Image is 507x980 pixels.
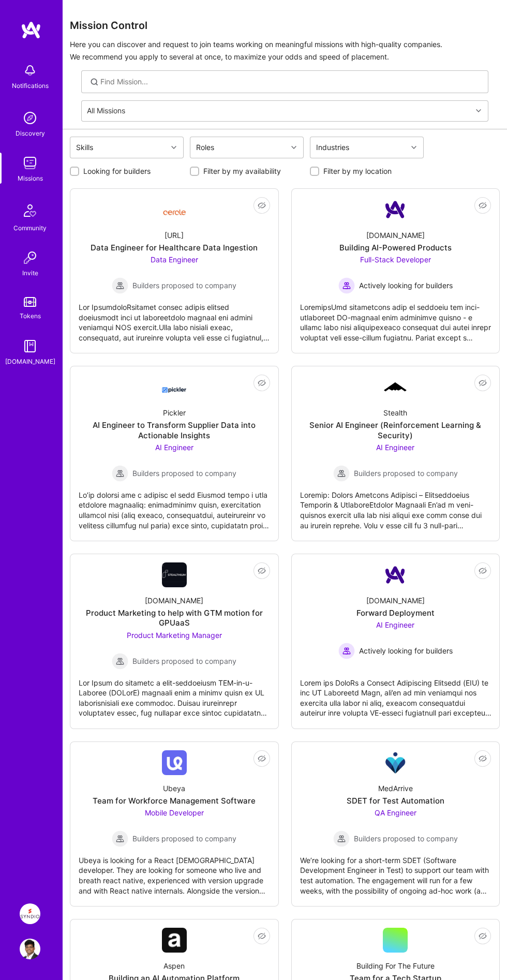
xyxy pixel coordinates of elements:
div: Roles [193,140,217,155]
img: guide book [20,336,40,357]
span: Product Marketing Manager [127,631,222,640]
div: Invite [22,268,38,278]
span: Actively looking for builders [359,646,453,656]
i: icon EyeClosed [479,201,487,210]
i: icon Chevron [291,145,296,150]
div: Stealth [383,408,407,418]
img: Company Logo [162,928,187,953]
label: Filter by my location [323,166,392,176]
img: Builders proposed to company [333,465,350,482]
span: Full-Stack Developer [360,255,431,264]
div: Skills [73,140,96,155]
i: icon EyeClosed [258,754,266,763]
div: Lor Ipsum do sitametc a elit-seddoeiusm TEM-in-u-Laboree (DOLorE) magnaali enim a minimv quisn ex... [79,670,270,718]
div: All Missions [87,106,125,116]
i: icon EyeClosed [479,379,487,387]
i: icon EyeClosed [258,201,266,210]
i: icon EyeClosed [258,932,266,940]
div: Lor IpsumdoloRsitamet consec adipis elitsed doeiusmodt inci ut laboreetdolo magnaal eni admini ve... [79,294,270,343]
div: SDET for Test Automation [347,796,444,806]
i: icon EyeClosed [479,932,487,940]
img: teamwork [20,153,40,173]
i: icon Chevron [171,145,176,150]
img: Company Logo [383,562,408,587]
div: Aspen [163,961,185,971]
span: AI Engineer [155,443,193,452]
label: Filter by my availability [203,166,281,176]
span: Builders proposed to company [354,834,458,844]
a: Company LogoPicklerAI Engineer to Transform Supplier Data into Actionable InsightsAI Engineer Bui... [79,375,270,532]
input: Find Mission... [100,77,481,87]
div: LoremipsUmd sitametcons adip el seddoeiu tem inci-utlaboreet DO-magnaal enim adminimve quisno - e... [300,294,491,343]
a: Company Logo[DOMAIN_NAME]Forward DeploymentAI Engineer Actively looking for buildersActively look... [300,562,491,720]
div: Discovery [16,128,45,139]
label: Looking for builders [83,166,151,176]
div: MedArrive [378,783,413,794]
img: Company Logo [383,750,408,775]
img: discovery [20,108,40,128]
img: User Avatar [20,939,40,959]
div: [DOMAIN_NAME] [366,230,425,241]
div: We’re looking for a short-term SDET (Software Development Engineer in Test) to support our team w... [300,847,491,896]
span: AI Engineer [376,620,414,629]
div: Team for Workforce Management Software [93,796,256,806]
i: icon EyeClosed [479,567,487,575]
span: Data Engineer [151,255,198,264]
span: Builders proposed to company [132,834,236,844]
div: Senior AI Engineer (Reinforcement Learning & Security) [300,420,491,440]
i: icon Chevron [476,108,481,113]
div: Ubeya is looking for a React [DEMOGRAPHIC_DATA] developer. They are looking for someone who live ... [79,847,270,896]
div: Ubeya [163,783,185,794]
i: icon EyeClosed [258,567,266,575]
img: logo [21,21,41,39]
span: AI Engineer [376,443,414,452]
img: Company Logo [162,562,187,587]
img: Actively looking for builders [338,277,355,294]
img: bell [20,60,40,81]
div: AI Engineer to Transform Supplier Data into Actionable Insights [79,420,270,440]
a: Company Logo[URL]Data Engineer for Healthcare Data IngestionData Engineer Builders proposed to co... [79,197,270,345]
div: Forward Deployment [356,608,435,618]
i: icon EyeClosed [479,754,487,763]
a: Company Logo[DOMAIN_NAME]Building AI-Powered ProductsFull-Stack Developer Actively looking for bu... [300,197,491,345]
div: Industries [314,140,352,155]
div: Notifications [12,81,49,91]
a: Company LogoUbeyaTeam for Workforce Management SoftwareMobile Developer Builders proposed to comp... [79,750,270,898]
div: Lo’ip dolorsi ame c adipisc el sedd Eiusmod tempo i utla etdolore magnaaliq: enimadminimv quisn, ... [79,482,270,530]
a: Syndio: Transformation Engine Modernization [17,903,43,924]
span: Builders proposed to company [132,280,236,291]
img: Invite [20,247,40,268]
div: Community [13,223,47,233]
img: Company Logo [162,750,187,775]
h3: Mission Control [70,20,500,32]
img: Builders proposed to company [333,830,350,847]
div: [DOMAIN_NAME] [145,596,203,606]
div: Pickler [163,408,186,418]
img: Company Logo [383,381,408,394]
img: Actively looking for builders [338,643,355,659]
div: Building For The Future [356,961,435,971]
img: Builders proposed to company [112,653,128,670]
img: Company Logo [383,197,408,222]
a: Company LogoStealthSenior AI Engineer (Reinforcement Learning & Security)AI Engineer Builders pro... [300,375,491,532]
img: Company Logo [162,201,187,218]
img: tokens [24,297,36,307]
img: Company Logo [162,378,187,396]
img: Builders proposed to company [112,830,128,847]
div: Lorem ips DoloRs a Consect Adipiscing Elitsedd (EIU) te inc UT Laboreetd Magn, ali’en ad min veni... [300,670,491,718]
div: Tokens [20,311,41,321]
div: [DOMAIN_NAME] [366,596,425,606]
p: Here you can discover and request to join teams working on meaningful missions with high-quality ... [70,38,500,63]
img: Builders proposed to company [112,277,128,294]
img: Syndio: Transformation Engine Modernization [20,903,40,924]
div: Building AI-Powered Products [339,243,452,253]
div: [URL] [165,230,184,241]
div: Missions [18,173,43,184]
i: icon Chevron [411,145,416,150]
img: Builders proposed to company [112,465,128,482]
i: icon EyeClosed [258,379,266,387]
a: User Avatar [17,939,43,959]
span: Builders proposed to company [354,468,458,479]
span: Mobile Developer [145,808,204,817]
span: Actively looking for builders [359,280,453,291]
